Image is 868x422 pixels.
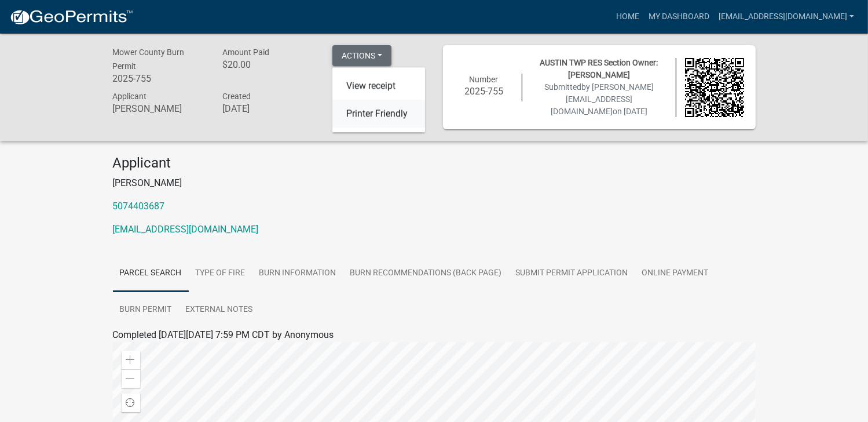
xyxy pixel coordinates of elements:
[343,255,509,292] a: Burn Recommendations (Back Page)
[635,255,716,292] a: Online Payment
[189,255,252,292] a: Type Of Fire
[122,394,140,412] div: Find my location
[113,103,206,114] h6: [PERSON_NAME]
[113,155,756,172] h4: Applicant
[332,68,425,133] div: Actions
[113,292,179,329] a: Burn Permit
[332,72,425,100] a: View receipt
[113,329,334,340] span: Completed [DATE][DATE] 7:59 PM CDT by Anonymous
[113,255,189,292] a: Parcel search
[222,59,315,70] h6: $20.00
[644,6,714,28] a: My Dashboard
[455,86,514,97] h6: 2025-755
[113,224,259,235] a: [EMAIL_ADDRESS][DOMAIN_NAME]
[509,255,635,292] a: Submit Permit Application
[469,75,498,84] span: Number
[714,6,859,28] a: [EMAIL_ADDRESS][DOMAIN_NAME]
[685,58,744,117] img: QR code
[113,92,147,101] span: Applicant
[222,92,251,101] span: Created
[113,201,165,212] a: 5074403687
[113,176,756,190] p: [PERSON_NAME]
[222,48,269,57] span: Amount Paid
[551,82,654,116] span: by [PERSON_NAME][EMAIL_ADDRESS][DOMAIN_NAME]
[332,45,391,66] button: Actions
[122,351,140,369] div: Zoom in
[222,103,315,114] h6: [DATE]
[122,369,140,388] div: Zoom out
[113,48,185,71] span: Mower County Burn Permit
[611,6,644,28] a: Home
[544,82,654,116] span: Submitted on [DATE]
[113,73,206,84] h6: 2025-755
[540,58,658,79] span: AUSTIN TWP RES Section Owner: [PERSON_NAME]
[252,255,343,292] a: Burn Information
[332,100,425,128] a: Printer Friendly
[179,292,260,329] a: External Notes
